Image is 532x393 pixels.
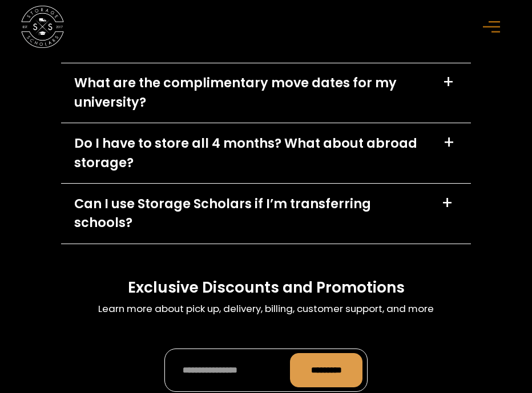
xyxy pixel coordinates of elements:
[74,195,428,233] div: Can I use Storage Scholars if I’m transferring schools?
[98,302,434,316] p: Learn more about pick up, delivery, billing, customer support, and more
[74,74,430,112] div: What are the complimentary move dates for my university?
[128,278,405,297] h3: Exclusive Discounts and Promotions
[442,74,454,91] div: +
[477,10,511,44] div: menu
[74,134,430,172] div: Do I have to store all 4 months? What about abroad storage?
[441,195,453,212] div: +
[21,5,64,48] img: Storage Scholars main logo
[443,134,455,151] div: +
[164,349,368,392] form: Promo Form
[21,5,64,48] a: home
